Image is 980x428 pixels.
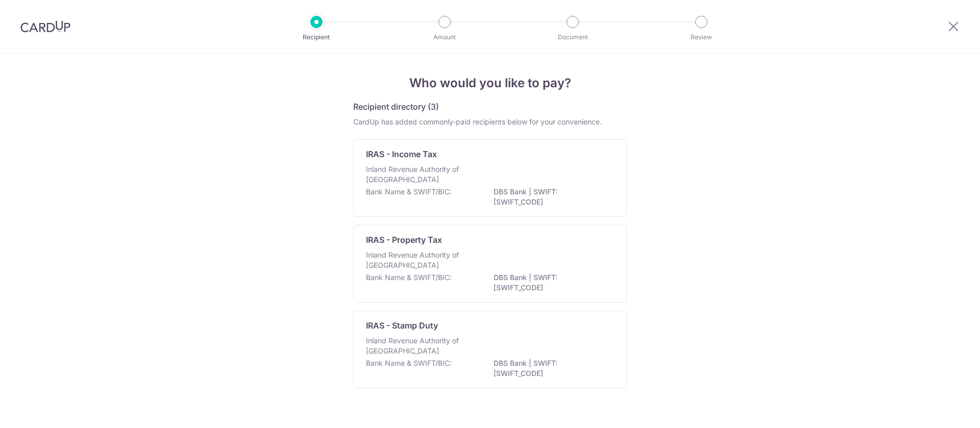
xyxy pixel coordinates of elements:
[366,272,452,283] p: Bank Name & SWIFT/BIC:
[366,336,474,356] p: Inland Revenue Authority of [GEOGRAPHIC_DATA]
[279,32,354,42] p: Recipient
[366,358,452,368] p: Bank Name & SWIFT/BIC:
[353,100,439,113] h5: Recipient directory (3)
[366,234,442,246] p: IRAS - Property Tax
[366,148,437,160] p: IRAS - Income Tax
[494,187,608,207] p: DBS Bank | SWIFT: [SWIFT_CODE]
[407,32,482,42] p: Amount
[353,117,627,127] div: CardUp has added commonly-paid recipients below for your convenience.
[535,32,610,42] p: Document
[20,20,70,33] img: CardUp
[366,187,452,197] p: Bank Name & SWIFT/BIC:
[366,250,474,270] p: Inland Revenue Authority of [GEOGRAPHIC_DATA]
[353,74,627,92] h4: Who would you like to pay?
[664,32,739,42] p: Review
[494,272,608,293] p: DBS Bank | SWIFT: [SWIFT_CODE]
[366,319,438,332] p: IRAS - Stamp Duty
[366,164,474,185] p: Inland Revenue Authority of [GEOGRAPHIC_DATA]
[494,358,608,379] p: DBS Bank | SWIFT: [SWIFT_CODE]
